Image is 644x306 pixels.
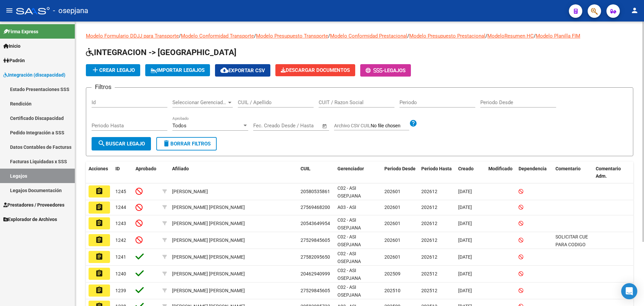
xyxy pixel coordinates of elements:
span: Padrón [3,57,25,64]
span: Periodo Hasta [421,166,452,171]
button: Crear Legajo [86,64,140,76]
span: CUIL [301,166,311,171]
datatable-header-cell: Acciones [86,162,113,184]
span: [DATE] [458,205,472,210]
span: 202510 [384,288,400,293]
span: 20580535861 [301,189,330,194]
datatable-header-cell: Dependencia [516,162,553,184]
span: [DATE] [458,271,472,276]
a: Modelo Planilla FIM [536,33,580,39]
mat-icon: assignment [95,286,103,294]
input: Fecha inicio [253,123,280,129]
datatable-header-cell: Comentario [553,162,593,184]
span: Integración (discapacidad) [3,71,65,79]
span: Aprobado [136,166,156,171]
span: 1242 [115,237,126,243]
mat-icon: assignment [95,253,103,261]
mat-icon: person [631,6,639,14]
datatable-header-cell: Gerenciador [335,162,382,184]
mat-icon: add [91,66,99,74]
span: Exportar CSV [220,68,265,74]
datatable-header-cell: CUIL [298,162,335,184]
span: Acciones [89,166,108,171]
span: Firma Express [3,28,38,35]
a: Modelo Conformidad Prestacional [330,33,407,39]
span: 27569468200 [301,205,330,210]
mat-icon: assignment [95,236,103,244]
span: 202601 [384,237,400,243]
span: 20462940999 [301,271,330,276]
mat-icon: menu [5,6,13,14]
datatable-header-cell: Aprobado [133,162,160,184]
div: Open Intercom Messenger [621,283,637,299]
div: [PERSON_NAME] [PERSON_NAME] [172,270,245,278]
span: 1244 [115,205,126,210]
mat-icon: cloud_download [220,66,228,74]
span: 202512 [421,288,437,293]
mat-icon: delete [162,139,170,147]
h3: Filtros [92,82,115,92]
span: Gerenciador [337,166,364,171]
datatable-header-cell: Comentario Adm. [593,162,633,184]
div: [PERSON_NAME] [PERSON_NAME] [172,220,245,227]
span: [DATE] [458,237,472,243]
span: 202612 [421,205,437,210]
div: [PERSON_NAME] [PERSON_NAME] [172,287,245,295]
span: Archivo CSV CUIL [334,123,371,128]
span: IMPORTAR LEGAJOS [151,67,205,73]
span: - [366,68,384,74]
datatable-header-cell: Afiliado [169,162,298,184]
span: C02 - ASI OSEPJANA [337,268,361,281]
datatable-header-cell: Modificado [486,162,516,184]
a: Modelo Presupuesto Transporte [256,33,328,39]
span: 202512 [421,271,437,276]
span: C02 - ASI OSEPJANA [337,285,361,298]
a: Modelo Formulario DDJJ para Transporte [86,33,179,39]
span: 202601 [384,221,400,226]
span: Explorador de Archivos [3,216,57,223]
span: [DATE] [458,288,472,293]
span: 202601 [384,254,400,260]
div: [PERSON_NAME] [PERSON_NAME] [172,236,245,244]
span: 202612 [421,189,437,194]
span: 27529845605 [301,237,330,243]
span: 202612 [421,221,437,226]
span: 1241 [115,254,126,260]
div: [PERSON_NAME] [PERSON_NAME] [172,253,245,261]
span: 202601 [384,189,400,194]
span: Comentario Adm. [596,166,621,179]
button: IMPORTAR LEGAJOS [145,64,210,76]
span: 202612 [421,237,437,243]
a: ModeloResumen HC [487,33,534,39]
mat-icon: assignment [95,269,103,277]
mat-icon: assignment [95,203,103,211]
datatable-header-cell: Periodo Hasta [419,162,455,184]
mat-icon: help [409,119,417,127]
span: Todos [172,123,186,129]
span: Descargar Documentos [281,67,350,73]
span: Buscar Legajo [98,141,145,147]
mat-icon: search [98,139,106,147]
div: [PERSON_NAME] [PERSON_NAME] [172,204,245,211]
button: Borrar Filtros [156,137,217,150]
span: 202601 [384,205,400,210]
input: Archivo CSV CUIL [371,123,409,129]
span: 1240 [115,271,126,276]
span: C02 - ASI OSEPJANA [337,217,361,230]
mat-icon: assignment [95,219,103,227]
span: Dependencia [519,166,547,171]
span: 1239 [115,288,126,293]
span: 1243 [115,221,126,226]
span: Crear Legajo [91,67,135,73]
span: Modificado [488,166,513,171]
span: Legajos [384,68,406,74]
span: Afiliado [172,166,189,171]
span: C02 - ASI OSEPJANA [337,251,361,264]
span: ID [115,166,120,171]
span: - osepjana [53,3,88,18]
span: 202509 [384,271,400,276]
span: 27529845605 [301,288,330,293]
button: Buscar Legajo [92,137,151,150]
span: Borrar Filtros [162,141,211,147]
span: [DATE] [458,189,472,194]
